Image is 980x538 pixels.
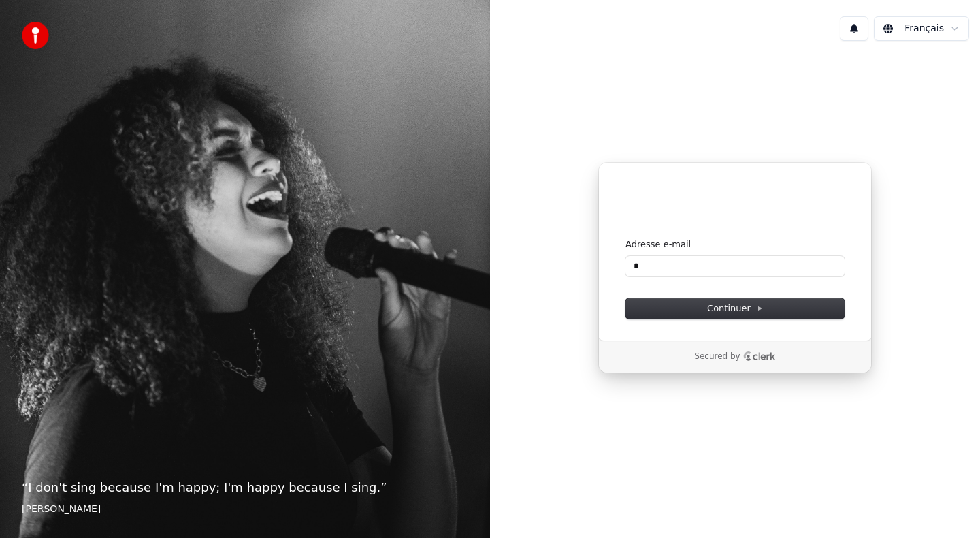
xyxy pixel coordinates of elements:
p: “ I don't sing because I'm happy; I'm happy because I sing. ” [22,478,468,497]
button: Continuer [625,298,845,319]
p: Secured by [694,351,740,362]
footer: [PERSON_NAME] [22,503,468,516]
a: Clerk logo [743,351,776,361]
label: Adresse e-mail [625,238,691,251]
span: Continuer [707,302,763,315]
img: youka [22,22,49,49]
